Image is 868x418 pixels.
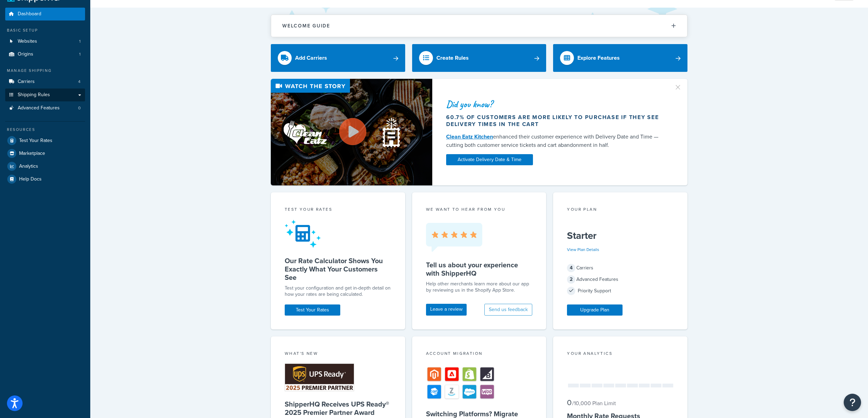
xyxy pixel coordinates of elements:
[5,89,85,101] a: Shipping Rules
[567,206,674,214] div: Your Plan
[295,53,327,63] div: Add Carriers
[567,275,674,284] div: Advanced Features
[426,261,533,277] h5: Tell us about your experience with ShipperHQ
[572,399,616,407] small: / 10,000 Plan Limit
[446,133,666,149] div: enhanced their customer experience with Delivery Date and Time — cutting both customer service ti...
[5,48,85,61] li: Origins
[5,147,85,160] a: Marketplace
[285,257,391,282] h5: Our Rate Calculator Shows You Exactly What Your Customers See
[285,304,340,316] a: Test Your Rates
[18,39,37,44] span: Websites
[19,138,52,144] span: Test Your Rates
[553,44,687,72] a: Explore Features
[5,75,85,88] li: Carriers
[285,206,391,214] div: Test your rates
[5,127,85,133] div: Resources
[844,394,861,411] button: Open Resource Center
[5,35,85,48] li: Websites
[577,53,620,63] div: Explore Features
[271,15,687,37] button: Welcome Guide
[18,79,35,85] span: Carriers
[5,102,85,115] li: Advanced Features
[285,350,391,358] div: What's New
[412,44,546,72] a: Create Rules
[446,99,666,109] div: Did you know?
[446,114,666,128] div: 60.7% of customers are more likely to purchase if they see delivery times in the cart
[78,79,81,85] span: 4
[282,23,330,28] h2: Welcome Guide
[567,286,674,296] div: Priority Support
[426,281,533,293] p: Help other merchants learn more about our app by reviewing us in the Shopify App Store.
[5,75,85,88] a: Carriers4
[78,105,81,111] span: 0
[271,44,405,72] a: Add Carriers
[5,68,85,74] div: Manage Shipping
[285,400,391,417] h5: ShipperHQ Receives UPS Ready® 2025 Premier Partner Award
[19,164,38,169] span: Analytics
[426,304,467,316] a: Leave a review
[5,134,85,147] a: Test Your Rates
[5,48,85,61] a: Origins1
[5,160,85,173] a: Analytics
[19,176,42,182] span: Help Docs
[18,51,33,57] span: Origins
[5,173,85,185] a: Help Docs
[5,35,85,48] a: Websites1
[5,102,85,115] a: Advanced Features0
[79,51,81,57] span: 1
[426,350,533,358] div: Account Migration
[567,264,575,272] span: 4
[285,285,391,298] div: Test your configuration and get in-depth detail on how your rates are being calculated.
[567,350,674,358] div: Your Analytics
[446,133,493,141] a: Clean Eatz Kitchen
[436,53,469,63] div: Create Rules
[567,263,674,273] div: Carriers
[567,397,571,408] span: 0
[446,154,533,165] a: Activate Delivery Date & Time
[79,39,81,44] span: 1
[18,11,41,17] span: Dashboard
[567,230,674,241] h5: Starter
[271,79,432,185] img: Video thumbnail
[567,275,575,284] span: 2
[567,304,623,316] a: Upgrade Plan
[18,92,50,98] span: Shipping Rules
[18,105,60,111] span: Advanced Features
[426,206,533,212] p: we want to hear from you
[5,27,85,33] div: Basic Setup
[5,8,85,20] a: Dashboard
[567,246,599,253] a: View Plan Details
[19,151,45,157] span: Marketplace
[484,304,532,316] button: Send us feedback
